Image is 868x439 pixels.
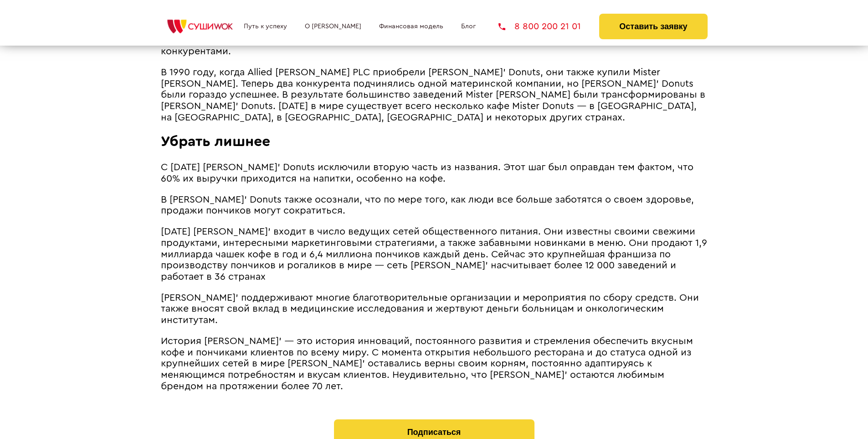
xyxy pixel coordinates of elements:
[498,22,581,31] a: 8 800 200 21 01
[161,68,705,122] span: В 1990 году, когда Allied [PERSON_NAME] PLC приобрели [PERSON_NAME]’ Donuts, они также купили Mis...
[461,23,476,30] a: Блог
[161,336,693,391] span: История [PERSON_NAME]’ ― это история инноваций, постоянного развития и стремления обеспечить вкус...
[599,14,707,39] button: Оставить заявку
[244,23,287,30] a: Путь к успеху
[514,22,581,31] span: 8 800 200 21 01
[161,195,694,216] span: В [PERSON_NAME]’ Donuts также осознали, что по мере того, как люди все больше заботятся о своем з...
[161,134,270,149] span: Убрать лишнее
[161,227,707,281] span: [DATE] [PERSON_NAME]’ входит в число ведущих сетей общественного питания. Они известны своими све...
[161,293,699,325] span: [PERSON_NAME]’ поддерживают многие благотворительные организации и мероприятия по сбору средств. ...
[305,23,361,30] a: О [PERSON_NAME]
[379,23,443,30] a: Финансовая модель
[161,162,693,183] span: С [DATE] [PERSON_NAME]’ Donuts исключили вторую часть из названия. Этот шаг был оправдан тем факт...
